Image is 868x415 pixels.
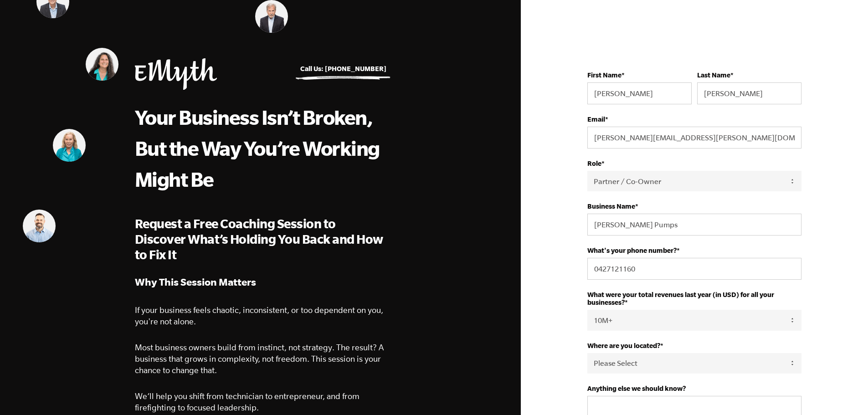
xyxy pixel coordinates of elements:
[135,276,256,287] strong: Why This Session Matters
[135,106,380,190] span: Your Business Isn’t Broken, But the Way You’re Working Might Be
[587,115,605,123] strong: Email
[135,391,360,412] span: We’ll help you shift from technician to entrepreneur, and from firefighting to focused leadership.
[135,216,383,261] span: Request a Free Coaching Session to Discover What’s Holding You Back and How to Fix It
[53,129,86,162] img: Lynn Goza, EMyth Business Coach
[135,343,384,375] span: Most business owners build from instinct, not strategy. The result? A business that grows in comp...
[135,58,217,90] img: EMyth
[587,159,601,167] strong: Role
[86,48,118,81] img: Judith Lerner, EMyth Business Coach
[697,71,730,79] strong: Last Name
[587,246,677,254] strong: What's your phone number?
[822,371,868,415] iframe: Chat Widget
[587,342,660,349] strong: Where are you located?
[135,305,383,326] span: If your business feels chaotic, inconsistent, or too dependent on you, you're not alone.
[587,202,635,210] strong: Business Name
[587,291,774,306] strong: What were your total revenues last year (in USD) for all your businesses?
[587,71,621,79] strong: First Name
[300,65,386,72] a: Call Us: [PHONE_NUMBER]
[23,210,56,242] img: Matt Pierce, EMyth Business Coach
[587,384,686,392] strong: Anything else we should know?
